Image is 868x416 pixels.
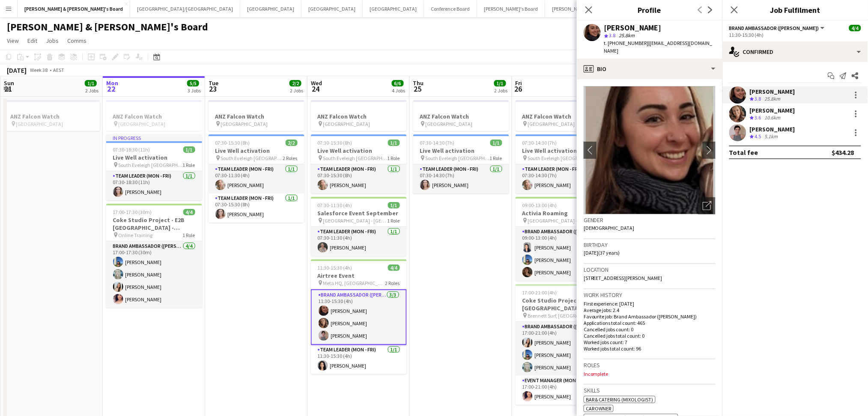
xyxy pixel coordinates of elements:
div: Confirmed [722,42,868,62]
div: Bio [577,59,722,79]
div: [PERSON_NAME] [750,88,795,95]
div: 25.8km [763,95,782,103]
button: [PERSON_NAME]'s Board [477,0,545,17]
button: Conference Board [424,0,477,17]
button: [PERSON_NAME] & [PERSON_NAME]'s Board [545,0,654,17]
span: [DATE] (37 years) [584,250,620,256]
div: $434.28 [832,148,854,157]
div: Total fee [729,148,758,157]
h3: Profile [577,4,722,15]
span: 25.8km [617,32,637,39]
p: Worked jobs total count: 96 [584,345,716,352]
button: [GEOGRAPHIC_DATA] [240,0,301,17]
button: [GEOGRAPHIC_DATA] [363,0,424,17]
span: 3.8 [755,95,761,102]
div: 11:30-15:30 (4h) [729,32,861,38]
p: Worked jobs count: 7 [584,339,716,345]
p: Average jobs: 2.4 [584,307,716,313]
div: Open photos pop-in [698,197,716,214]
div: [PERSON_NAME] [604,24,662,32]
span: Bar & Catering (Mixologist) [586,396,653,403]
h3: Work history [584,291,716,299]
h3: Job Fulfilment [722,4,868,15]
h3: Skills [584,386,716,394]
span: [STREET_ADDRESS][PERSON_NAME] [584,275,662,281]
span: t. [PHONE_NUMBER] [604,40,649,46]
span: 4/4 [849,25,861,31]
button: [PERSON_NAME] & [PERSON_NAME]'s Board [18,0,130,17]
img: Crew avatar or photo [584,86,716,214]
h3: Gender [584,216,716,224]
button: [GEOGRAPHIC_DATA]/[GEOGRAPHIC_DATA] [130,0,240,17]
span: [DEMOGRAPHIC_DATA] [584,225,635,231]
span: 3.6 [755,114,761,121]
p: Cancelled jobs total count: 0 [584,333,716,339]
h3: Roles [584,361,716,369]
button: [GEOGRAPHIC_DATA] [301,0,363,17]
div: [PERSON_NAME] [750,125,795,133]
h3: Birthday [584,241,716,249]
p: First experience: [DATE] [584,300,716,307]
span: Car Owner [586,405,611,412]
span: Brand Ambassador (Mon - Fri) [729,25,819,31]
p: Incomplete [584,371,716,377]
div: 10.6km [763,114,782,122]
span: 4.5 [755,133,761,140]
span: | [EMAIL_ADDRESS][DOMAIN_NAME] [604,40,713,54]
div: 5.1km [763,133,780,140]
p: Applications total count: 465 [584,320,716,326]
p: Cancelled jobs count: 0 [584,326,716,333]
h3: Location [584,266,716,273]
div: [PERSON_NAME] [750,107,795,114]
span: 3.8 [609,32,616,39]
button: Brand Ambassador ([PERSON_NAME]) [729,25,826,31]
p: Favourite job: Brand Ambassador ([PERSON_NAME]) [584,313,716,320]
